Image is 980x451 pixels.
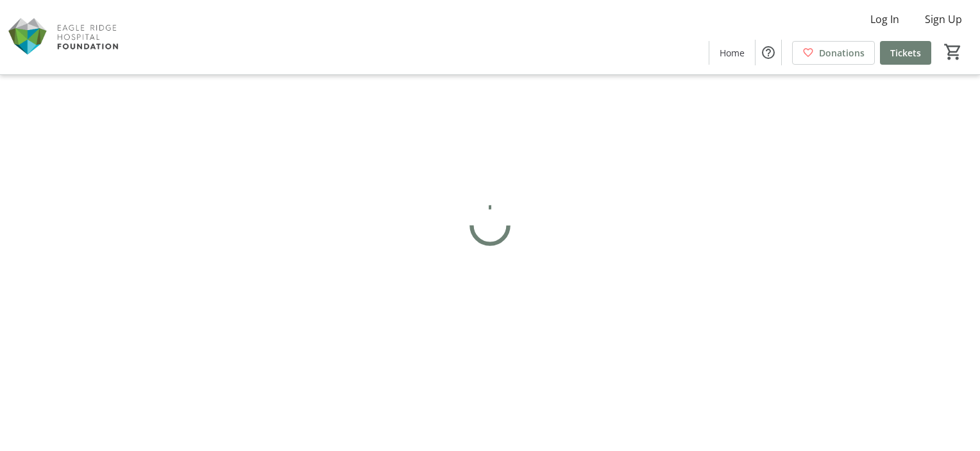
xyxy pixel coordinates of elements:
[860,9,909,29] button: Log In
[756,40,781,65] button: Help
[792,41,875,65] a: Donations
[942,40,965,63] button: Cart
[915,9,972,29] button: Sign Up
[880,41,931,65] a: Tickets
[925,12,962,27] span: Sign Up
[720,46,745,60] span: Home
[709,41,755,65] a: Home
[870,12,899,27] span: Log In
[8,5,122,69] img: Eagle Ridge Hospital Foundation's Logo
[890,46,921,60] span: Tickets
[819,46,865,60] span: Donations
